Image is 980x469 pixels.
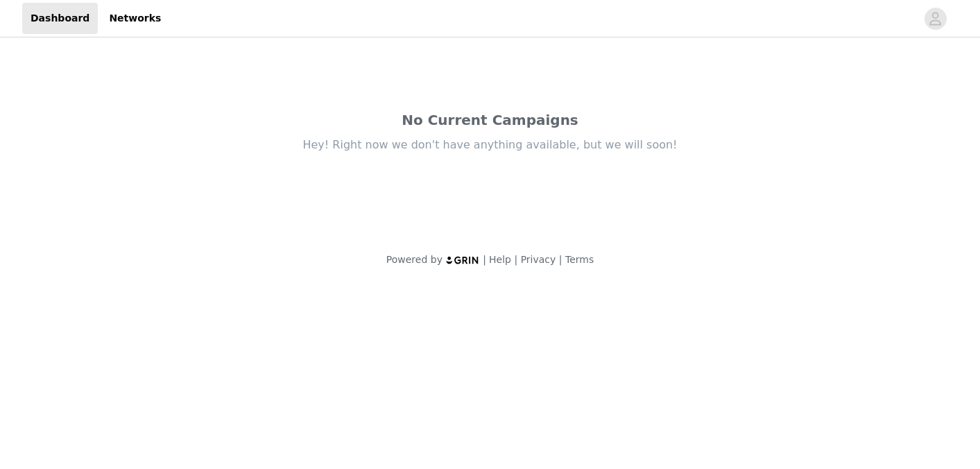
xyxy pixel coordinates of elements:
a: Terms [565,254,594,265]
div: avatar [929,8,942,30]
span: Powered by [386,254,442,265]
img: logo [445,255,480,264]
a: Networks [101,3,169,34]
div: Hey! Right now we don't have anything available, but we will soon! [199,137,782,153]
a: Help [489,254,511,265]
a: Privacy [521,254,556,265]
span: | [559,254,562,265]
span: | [483,254,486,265]
a: Dashboard [22,3,98,34]
div: No Current Campaigns [199,110,782,130]
span: | [514,254,517,265]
